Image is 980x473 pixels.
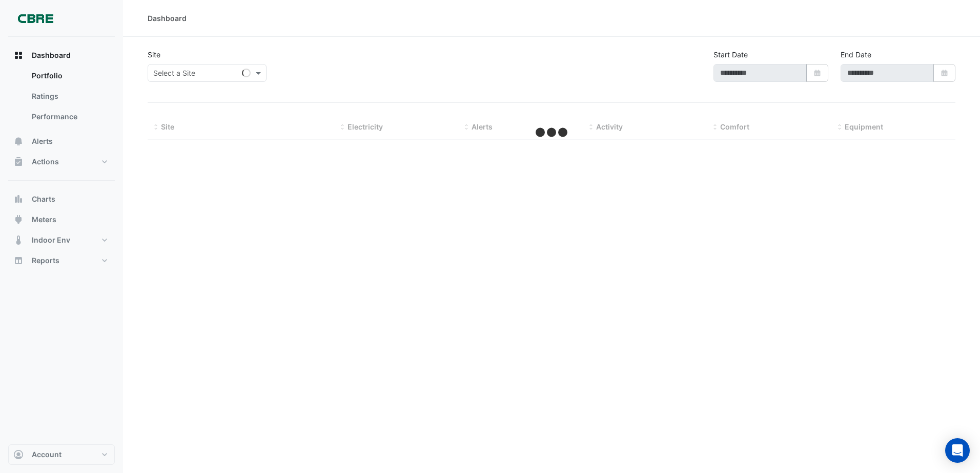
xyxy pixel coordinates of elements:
label: End Date [841,49,871,60]
button: Meters [8,209,115,230]
app-icon: Actions [13,157,24,167]
span: Activity [596,122,623,131]
button: Actions [8,152,115,172]
button: Dashboard [8,45,115,66]
div: Open Intercom Messenger [945,438,970,463]
span: Electricity [348,122,383,131]
span: Account [32,449,62,460]
span: Dashboard [32,50,71,60]
app-icon: Indoor Env [13,235,24,245]
span: Site [161,122,174,131]
button: Account [8,444,115,465]
button: Reports [8,250,115,271]
button: Charts [8,189,115,209]
span: Indoor Env [32,235,70,245]
div: Dashboard [8,66,115,131]
span: Equipment [845,122,883,131]
img: Company Logo [12,8,58,29]
span: Alerts [472,122,493,131]
button: Alerts [8,131,115,152]
label: Start Date [713,49,748,60]
span: Actions [32,157,59,167]
app-icon: Charts [13,194,24,204]
span: Alerts [32,136,53,146]
app-icon: Dashboard [13,50,24,60]
a: Performance [24,106,115,127]
span: Reports [32,255,59,266]
label: Site [148,49,160,60]
a: Ratings [24,86,115,106]
a: Portfolio [24,66,115,86]
app-icon: Meters [13,214,24,225]
div: Dashboard [148,13,187,24]
app-icon: Alerts [13,136,24,146]
app-icon: Reports [13,255,24,266]
span: Meters [32,214,56,225]
button: Indoor Env [8,230,115,250]
span: Comfort [720,122,749,131]
span: Charts [32,194,55,204]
